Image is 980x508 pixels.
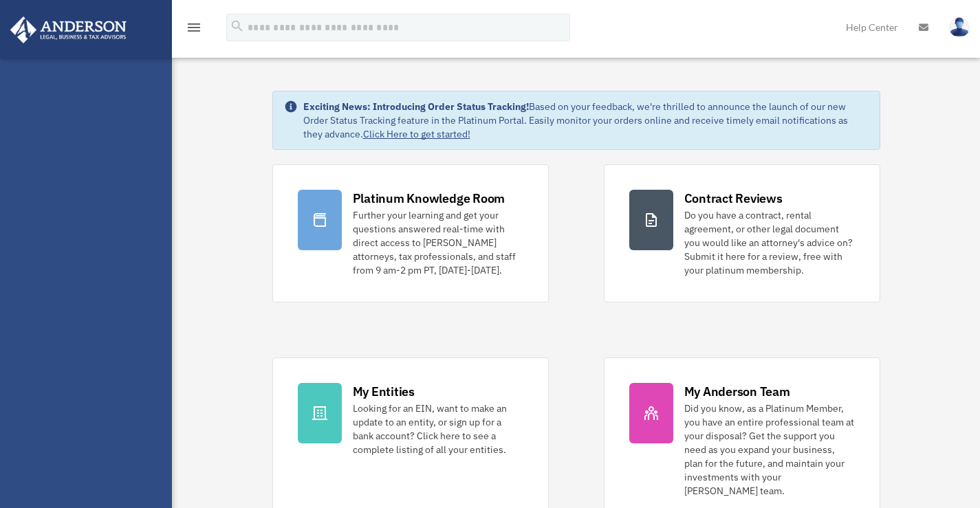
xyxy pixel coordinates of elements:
[186,19,202,36] i: menu
[949,17,970,37] img: User Pic
[272,164,549,302] a: Platinum Knowledge Room Further your learning and get your questions answered real-time with dire...
[230,19,245,34] i: search
[186,24,202,36] a: menu
[353,190,505,207] div: Platinum Knowledge Room
[353,383,415,400] div: My Entities
[684,383,790,400] div: My Anderson Team
[363,128,470,140] a: Click Here to get started!
[6,16,131,43] img: Anderson Advisors Platinum Portal
[303,100,529,113] strong: Exciting News: Introducing Order Status Tracking!
[684,190,783,207] div: Contract Reviews
[353,208,523,277] div: Further your learning and get your questions answered real-time with direct access to [PERSON_NAM...
[684,401,855,498] div: Did you know, as a Platinum Member, you have an entire professional team at your disposal? Get th...
[684,208,855,277] div: Do you have a contract, rental agreement, or other legal document you would like an attorney's ad...
[353,401,523,456] div: Looking for an EIN, want to make an update to an entity, or sign up for a bank account? Click her...
[604,164,880,302] a: Contract Reviews Do you have a contract, rental agreement, or other legal document you would like...
[303,100,869,141] div: Based on your feedback, we're thrilled to announce the launch of our new Order Status Tracking fe...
